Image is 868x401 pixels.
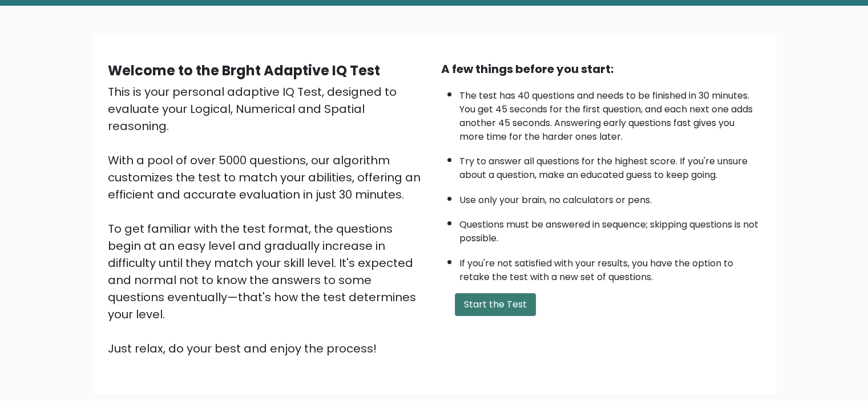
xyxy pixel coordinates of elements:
[455,293,536,316] button: Start the Test
[459,83,761,144] li: The test has 40 questions and needs to be finished in 30 minutes. You get 45 seconds for the firs...
[459,149,761,182] li: Try to answer all questions for the highest score. If you're unsure about a question, make an edu...
[108,83,427,357] div: This is your personal adaptive IQ Test, designed to evaluate your Logical, Numerical and Spatial ...
[459,212,761,245] li: Questions must be answered in sequence; skipping questions is not possible.
[459,188,761,207] li: Use only your brain, no calculators or pens.
[108,61,380,80] b: Welcome to the Brght Adaptive IQ Test
[441,60,761,78] div: A few things before you start:
[459,251,761,284] li: If you're not satisfied with your results, you have the option to retake the test with a new set ...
